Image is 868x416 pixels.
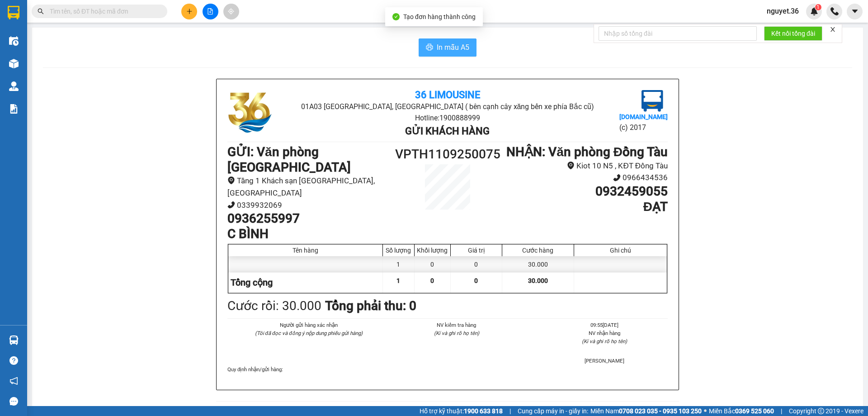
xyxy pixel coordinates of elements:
[474,277,478,284] span: 0
[576,247,665,254] div: Ghi chú
[245,321,372,329] li: Người gửi hàng xác nhận
[255,330,363,336] i: (Tôi đã đọc và đồng ý nộp dung phiếu gửi hàng)
[704,409,707,413] span: ⚪️
[759,5,806,17] span: nguyet.36
[227,296,321,316] div: Cước rồi : 30.000
[9,59,19,68] img: warehouse-icon
[613,174,621,182] span: phone
[227,226,392,242] h1: C BÌNH
[223,4,239,19] button: aim
[50,22,205,56] li: 01A03 [GEOGRAPHIC_DATA], [GEOGRAPHIC_DATA] ( bên cạnh cây xăng bến xe phía Bắc cũ)
[781,406,782,416] span: |
[228,8,234,14] span: aim
[392,144,503,164] h1: VPTH1109250075
[509,406,511,416] span: |
[451,256,502,273] div: 0
[417,247,448,254] div: Khối lượng
[437,42,469,53] span: In mẫu A5
[383,256,415,273] div: 1
[186,8,193,14] span: plus
[207,8,213,14] span: file-add
[231,247,380,254] div: Tên hàng
[8,6,19,19] img: logo-vxr
[325,298,416,313] b: Tổng phải thu: 0
[227,211,392,226] h1: 0936255997
[301,101,594,112] li: 01A03 [GEOGRAPHIC_DATA], [GEOGRAPHIC_DATA] ( bên cạnh cây xăng bến xe phía Bắc cũ)
[505,247,571,254] div: Cước hàng
[9,335,19,345] img: warehouse-icon
[420,406,503,416] span: Hỗ trợ kỹ thuật:
[830,26,836,33] span: close
[642,90,663,112] img: logo.jpg
[426,43,433,52] span: printer
[503,184,668,199] h1: 0932459055
[396,277,400,284] span: 1
[227,90,273,135] img: logo.jpg
[502,256,574,273] div: 30.000
[830,7,839,15] img: phone-icon
[567,162,575,169] span: environment
[503,160,668,172] li: Kiot 10 N5 , KĐT Đồng Tàu
[415,256,451,273] div: 0
[11,11,57,57] img: logo.jpg
[816,4,820,10] span: 1
[181,4,197,19] button: plus
[506,144,668,159] b: NHẬN : Văn phòng Đồng Tàu
[503,199,668,215] h1: ĐẠT
[9,104,19,114] img: solution-icon
[590,406,702,416] span: Miền Nam
[542,329,668,337] li: NV nhận hàng
[403,13,476,20] span: Tạo đơn hàng thành công
[415,89,480,100] b: 36 Limousine
[50,56,205,67] li: Hotline: 1900888999
[231,277,273,288] span: Tổng cộng
[227,177,235,184] span: environment
[430,277,434,284] span: 0
[227,144,351,175] b: GỬI : Văn phòng [GEOGRAPHIC_DATA]
[735,407,774,415] strong: 0369 525 060
[227,365,668,373] div: Quy định nhận/gửi hàng :
[619,122,668,133] li: (c) 2017
[50,6,156,16] input: Tìm tên, số ĐT hoặc mã đơn
[818,408,824,414] span: copyright
[764,26,822,41] button: Kết nối tổng đài
[9,356,18,365] span: question-circle
[301,112,594,124] li: Hotline: 1900888999
[227,175,392,199] li: Tầng 1 Khách sạn [GEOGRAPHIC_DATA], [GEOGRAPHIC_DATA]
[599,26,757,41] input: Nhập số tổng đài
[227,201,235,209] span: phone
[95,10,160,22] b: 36 Limousine
[771,29,815,38] span: Kết nối tổng đài
[405,125,490,137] b: Gửi khách hàng
[619,407,702,415] strong: 0708 023 035 - 0935 103 250
[9,397,18,406] span: message
[453,247,500,254] div: Giá trị
[847,4,863,19] button: caret-down
[542,357,668,365] li: [PERSON_NAME]
[619,113,668,120] b: [DOMAIN_NAME]
[227,199,392,211] li: 0339932069
[9,36,19,46] img: warehouse-icon
[385,247,412,254] div: Số lượng
[518,406,588,416] span: Cung cấp máy in - giấy in:
[9,377,18,385] span: notification
[434,330,479,336] i: (Kí và ghi rõ họ tên)
[528,277,548,284] span: 30.000
[582,338,627,344] i: (Kí và ghi rõ họ tên)
[815,4,821,10] sup: 1
[393,321,519,329] li: NV kiểm tra hàng
[419,38,476,57] button: printerIn mẫu A5
[542,321,668,329] li: 09:55[DATE]
[392,13,400,20] span: check-circle
[709,406,774,416] span: Miền Bắc
[38,8,44,14] span: search
[464,407,503,415] strong: 1900 633 818
[203,4,218,19] button: file-add
[9,81,19,91] img: warehouse-icon
[851,7,859,15] span: caret-down
[503,172,668,184] li: 0966434536
[810,7,818,15] img: icon-new-feature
